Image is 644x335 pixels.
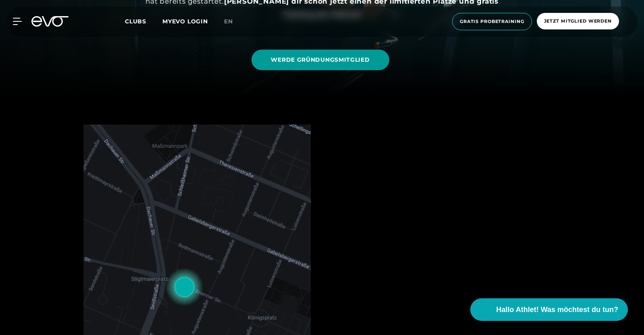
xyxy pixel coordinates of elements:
[544,18,612,25] span: Jetzt Mitglied werden
[496,304,618,315] span: Hallo Athlet! Was möchtest du tun?
[224,17,243,26] a: en
[251,50,389,70] a: WERDE GRÜNDUNGSMITGLIED
[450,13,534,30] a: Gratis Probetraining
[224,18,233,25] span: en
[125,17,162,25] a: Clubs
[534,13,621,30] a: Jetzt Mitglied werden
[460,18,524,25] span: Gratis Probetraining
[271,56,370,64] span: WERDE GRÜNDUNGSMITGLIED
[470,298,628,321] button: Hallo Athlet! Was möchtest du tun?
[125,18,146,25] span: Clubs
[162,18,208,25] a: MYEVO LOGIN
